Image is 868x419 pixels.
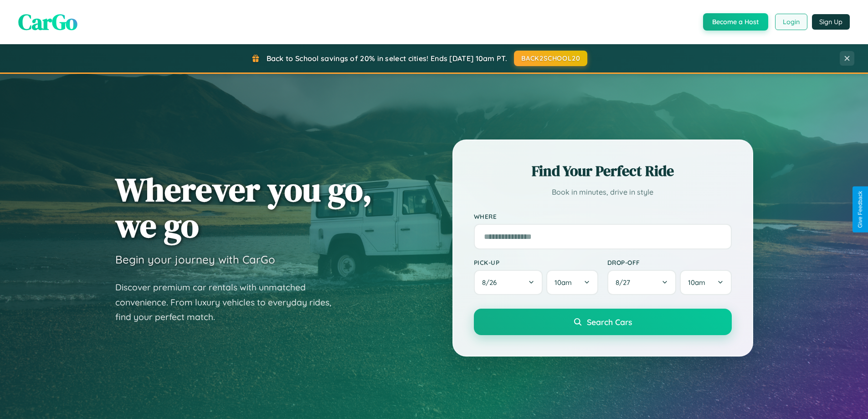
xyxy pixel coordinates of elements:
span: Back to School savings of 20% in select cities! Ends [DATE] 10am PT. [267,54,507,63]
button: Sign Up [812,14,850,30]
h1: Wherever you go, we go [115,171,372,243]
button: 10am [680,270,731,295]
button: Login [775,14,807,30]
button: BACK2SCHOOL20 [514,51,587,66]
label: Pick-up [474,259,598,266]
label: Drop-off [607,259,732,266]
button: 10am [546,270,598,295]
h3: Begin your journey with CarGo [115,253,275,266]
label: Where [474,212,732,220]
span: 10am [555,278,572,287]
span: CarGo [18,7,77,37]
span: 10am [688,278,705,287]
span: 8 / 26 [482,278,501,287]
span: 8 / 27 [616,278,635,287]
span: Search Cars [587,317,632,327]
p: Discover premium car rentals with unmatched convenience. From luxury vehicles to everyday rides, ... [115,280,343,325]
button: Search Cars [474,309,732,335]
button: 8/26 [474,270,543,295]
button: Become a Host [703,13,768,31]
p: Book in minutes, drive in style [474,186,732,199]
h2: Find Your Perfect Ride [474,161,732,181]
div: Give Feedback [857,191,863,228]
button: 8/27 [607,270,677,295]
